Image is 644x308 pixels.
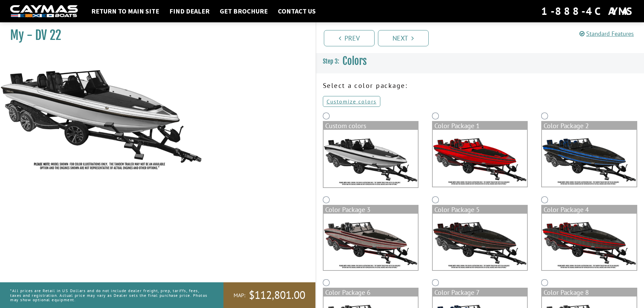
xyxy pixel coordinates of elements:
a: Find Dealer [166,7,213,16]
img: color_package_365.png [433,214,527,270]
span: MAP: [234,292,245,299]
div: Color Package 3 [324,206,418,214]
a: Prev [324,30,375,46]
img: DV22-Base-Layer.png [324,130,418,187]
img: color_package_362.png [433,130,527,187]
h1: My - DV 22 [10,28,299,43]
span: $112,801.00 [249,288,305,302]
img: color_package_364.png [324,214,418,270]
div: Color Package 2 [542,122,636,130]
p: *All prices are Retail in US Dollars and do not include dealer freight, prep, tariffs, fees, taxe... [10,285,208,305]
a: Customize colors [323,96,380,107]
a: Standard Features [579,30,634,38]
a: Get Brochure [216,7,271,16]
img: white-logo-c9c8dbefe5ff5ceceb0f0178aa75bf4bb51f6bca0971e226c86eb53dfe498488.png [10,5,78,18]
a: MAP:$112,801.00 [223,282,315,308]
p: Select a color package: [323,80,638,91]
a: Next [378,30,429,46]
div: Custom colors [324,122,418,130]
div: 1-888-4CAYMAS [541,4,634,19]
a: Return to main site [88,7,163,16]
div: Color Package 5 [433,206,527,214]
img: color_package_363.png [542,130,636,187]
img: color_package_366.png [542,214,636,270]
div: Color Package 6 [324,288,418,297]
a: Contact Us [275,7,319,16]
div: Color Package 8 [542,288,636,297]
div: Color Package 1 [433,122,527,130]
div: Color Package 4 [542,206,636,214]
div: Color Package 7 [433,288,527,297]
